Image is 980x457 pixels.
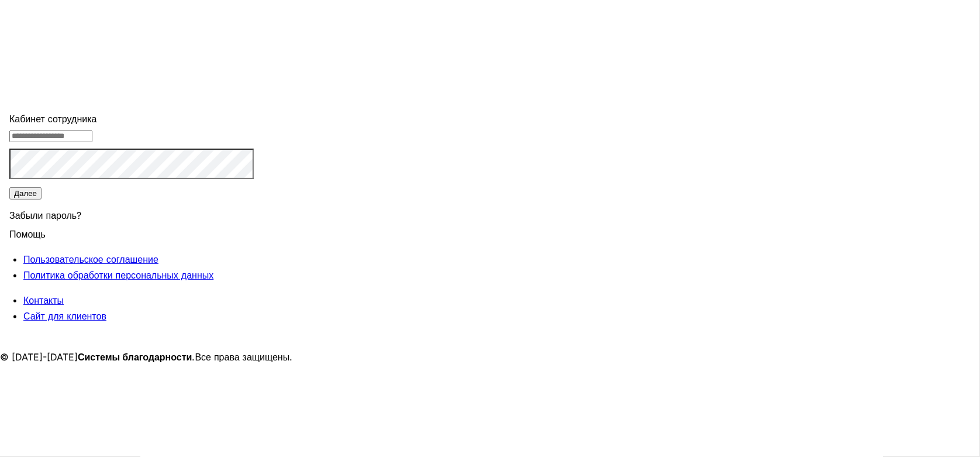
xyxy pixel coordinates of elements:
[23,294,64,306] a: Контакты
[23,310,106,322] a: Сайт для клиентов
[9,187,42,200] button: Далее
[9,111,254,127] div: Кабинет сотрудника
[78,351,192,363] strong: Системы благодарности
[23,269,213,281] a: Политика обработки персональных данных
[23,253,158,265] a: Пользовательское соглашение
[9,221,46,240] span: Помощь
[9,201,254,226] div: Забыли пароль?
[195,351,293,363] span: Все права защищены.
